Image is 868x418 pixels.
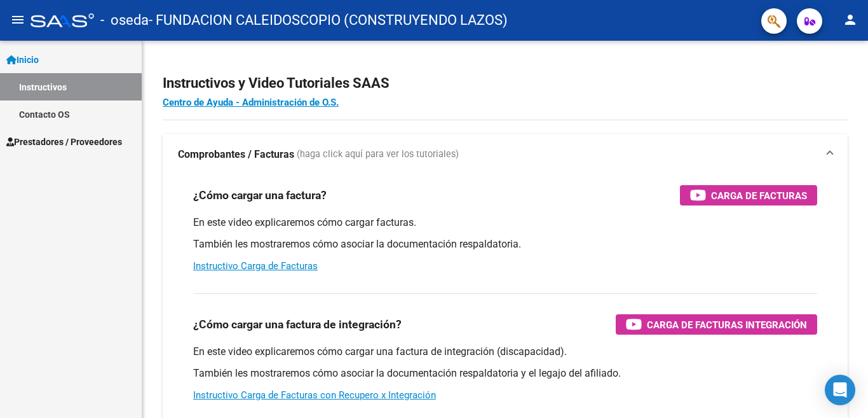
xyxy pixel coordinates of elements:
[843,12,858,27] mat-icon: person
[6,135,122,149] span: Prestadores / Proveedores
[825,375,855,405] div: Open Intercom Messenger
[193,345,817,359] p: En este video explicaremos cómo cargar una factura de integración (discapacidad).
[6,53,39,67] span: Inicio
[163,134,848,175] mat-expansion-panel-header: Comprobantes / Facturas (haga click aquí para ver los tutoriales)
[297,148,459,162] span: (haga click aquí para ver los tutoriales)
[163,97,339,108] a: Centro de Ayuda - Administración de O.S.
[193,316,402,333] h3: ¿Cómo cargar una factura de integración?
[647,317,807,333] span: Carga de Facturas Integración
[711,188,807,204] span: Carga de Facturas
[163,71,848,95] h2: Instructivos y Video Tutoriales SAAS
[193,237,817,251] p: También les mostraremos cómo asociar la documentación respaldatoria.
[193,260,318,272] a: Instructivo Carga de Facturas
[193,366,817,380] p: También les mostraremos cómo asociar la documentación respaldatoria y el legajo del afiliado.
[193,186,327,204] h3: ¿Cómo cargar una factura?
[680,185,817,206] button: Carga de Facturas
[616,314,817,335] button: Carga de Facturas Integración
[178,148,294,162] strong: Comprobantes / Facturas
[193,216,817,230] p: En este video explicaremos cómo cargar facturas.
[149,6,508,34] span: - FUNDACION CALEIDOSCOPIO (CONSTRUYENDO LAZOS)
[193,389,436,401] a: Instructivo Carga de Facturas con Recupero x Integración
[100,6,149,34] span: - oseda
[10,12,25,27] mat-icon: menu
